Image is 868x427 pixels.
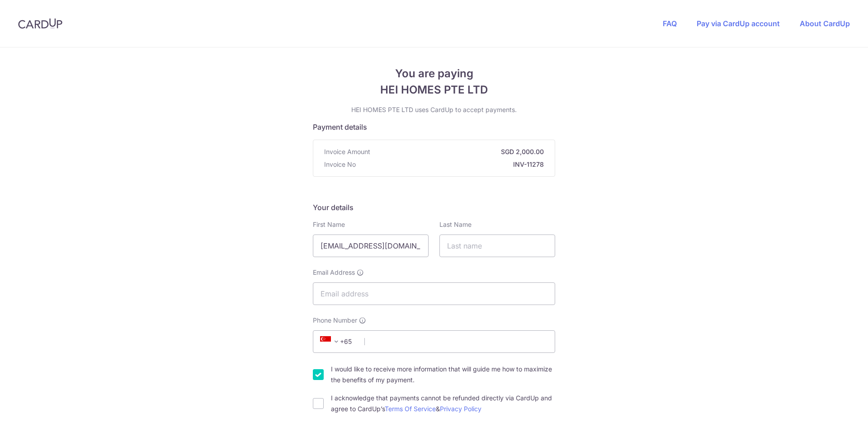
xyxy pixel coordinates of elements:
[324,147,370,156] span: Invoice Amount
[331,364,555,385] label: I would like to receive more information that will guide me how to maximize the benefits of my pa...
[324,160,356,169] span: Invoice No
[313,66,555,82] span: You are paying
[313,316,357,325] span: Phone Number
[313,220,345,229] label: First Name
[697,19,780,28] a: Pay via CardUp account
[18,18,62,29] img: CardUp
[320,336,342,347] span: +65
[385,405,436,413] a: Terms Of Service
[331,393,555,414] label: I acknowledge that payments cannot be refunded directly via CardUp and agree to CardUp’s &
[439,235,555,257] input: Last name
[374,147,544,156] strong: SGD 2,000.00
[359,160,544,169] strong: INV-11278
[317,336,358,347] span: +65
[313,268,355,277] span: Email Address
[313,82,555,98] span: HEI HOMES PTE LTD
[800,19,850,28] a: About CardUp
[313,122,555,132] h5: Payment details
[313,282,555,305] input: Email address
[313,235,429,257] input: First name
[663,19,677,28] a: FAQ
[313,105,555,114] p: HEI HOMES PTE LTD uses CardUp to accept payments.
[439,220,472,229] label: Last Name
[313,202,555,213] h5: Your details
[440,405,481,413] a: Privacy Policy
